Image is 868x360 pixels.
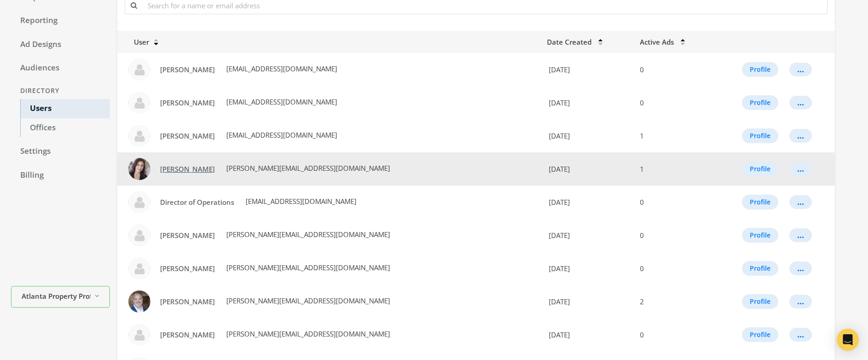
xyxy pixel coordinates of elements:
td: 1 [634,152,712,186]
a: Users [20,99,110,118]
button: ... [789,195,812,209]
span: [EMAIL_ADDRESS][DOMAIN_NAME] [224,130,337,139]
span: [PERSON_NAME][EMAIL_ADDRESS][DOMAIN_NAME] [224,296,390,305]
button: Profile [742,261,778,276]
td: 0 [634,53,712,86]
td: 0 [634,86,712,119]
button: Profile [742,162,778,176]
button: ... [789,228,812,242]
span: Director of Operations [160,197,234,207]
button: Profile [742,195,778,209]
span: [PERSON_NAME] [160,131,215,140]
td: 0 [634,219,712,252]
td: [DATE] [541,86,635,119]
a: [PERSON_NAME] [154,61,221,78]
span: [EMAIL_ADDRESS][DOMAIN_NAME] [224,64,337,73]
button: ... [789,162,812,176]
span: [PERSON_NAME] [160,330,215,339]
div: ... [797,102,804,103]
a: [PERSON_NAME] [154,94,221,111]
td: [DATE] [541,285,635,318]
a: Billing [11,166,110,185]
a: Offices [20,118,110,138]
a: Reporting [11,11,110,30]
div: ... [797,135,804,136]
img: Marie Burgess profile [128,324,150,346]
a: [PERSON_NAME] [154,293,221,310]
td: [DATE] [541,252,635,285]
div: ... [797,69,804,70]
img: Director of Operations profile [128,191,150,213]
span: [PERSON_NAME] [160,297,215,306]
span: [PERSON_NAME] [160,65,215,74]
a: Ad Designs [11,35,110,54]
img: Haley Jones profile [128,224,150,246]
button: Profile [742,327,778,342]
span: [PERSON_NAME][EMAIL_ADDRESS][DOMAIN_NAME] [224,230,390,239]
img: Alka Bhardwaj profile [128,58,150,81]
img: Jill Paxton profile [128,257,150,279]
td: 1 [634,119,712,152]
td: [DATE] [541,219,635,252]
span: Date Created [547,37,592,46]
div: ... [797,268,804,269]
td: [DATE] [541,186,635,219]
span: [PERSON_NAME][EMAIL_ADDRESS][DOMAIN_NAME] [224,329,390,338]
button: ... [789,63,812,76]
button: Atlanta Property Professionals [11,286,110,308]
td: 0 [634,186,712,219]
button: Profile [742,62,778,77]
button: ... [789,129,812,143]
div: ... [797,202,804,203]
a: Audiences [11,58,110,78]
button: Profile [742,95,778,110]
span: [EMAIL_ADDRESS][DOMAIN_NAME] [244,197,356,206]
td: [DATE] [541,53,635,86]
span: [PERSON_NAME] [160,98,215,107]
span: Active Ads [640,37,674,46]
div: Open Intercom Messenger [837,329,859,351]
img: Debra Bloomfield profile [128,158,150,180]
a: Director of Operations [154,194,240,211]
button: ... [789,261,812,275]
div: ... [797,235,804,236]
img: Anna Martin profile [128,125,150,147]
a: [PERSON_NAME] [154,260,221,277]
a: [PERSON_NAME] [154,161,221,178]
a: [PERSON_NAME] [154,227,221,244]
td: 0 [634,318,712,351]
img: John Soranno profile [128,290,150,313]
span: [PERSON_NAME] [160,231,215,240]
span: User [123,37,149,46]
img: Ambyre Roberson profile [128,92,150,114]
a: [PERSON_NAME] [154,128,221,145]
button: ... [789,295,812,308]
td: [DATE] [541,119,635,152]
button: ... [789,96,812,110]
button: Profile [742,294,778,309]
span: Atlanta Property Professionals [22,291,91,302]
span: [PERSON_NAME][EMAIL_ADDRESS][DOMAIN_NAME] [224,163,390,173]
span: [EMAIL_ADDRESS][DOMAIN_NAME] [224,97,337,106]
span: [PERSON_NAME][EMAIL_ADDRESS][DOMAIN_NAME] [224,263,390,272]
td: [DATE] [541,318,635,351]
div: ... [797,334,804,335]
td: [DATE] [541,152,635,186]
div: ... [797,301,804,302]
span: [PERSON_NAME] [160,264,215,273]
a: [PERSON_NAME] [154,326,221,343]
span: [PERSON_NAME] [160,164,215,174]
div: Directory [11,82,110,99]
button: Profile [742,228,778,243]
div: ... [797,168,804,169]
i: Search for a name or email address [131,2,137,9]
td: 2 [634,285,712,318]
a: Settings [11,142,110,161]
td: 0 [634,252,712,285]
button: Profile [742,128,778,143]
button: ... [789,328,812,342]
